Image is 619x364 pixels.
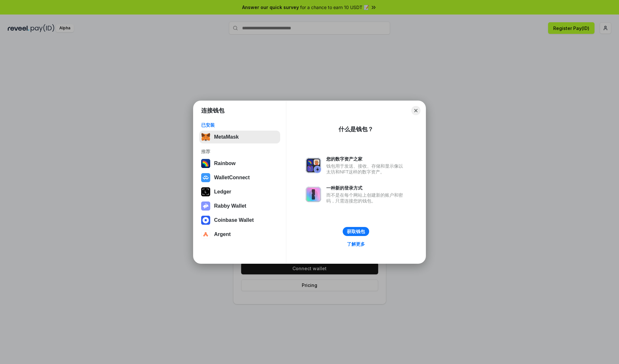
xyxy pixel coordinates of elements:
[201,202,210,211] img: svg+xml,%3Csvg%20xmlns%3D%22http%3A%2F%2Fwww.w3.org%2F2000%2Fsvg%22%20fill%3D%22none%22%20viewBox...
[214,217,254,223] div: Coinbase Wallet
[339,125,373,133] div: 什么是钱包？
[326,156,406,162] div: 您的数字资产之家
[214,231,231,237] div: Argent
[214,161,236,166] div: Rainbow
[199,171,280,184] button: WalletConnect
[201,133,210,142] img: svg+xml,%3Csvg%20fill%3D%22none%22%20height%3D%2233%22%20viewBox%3D%220%200%2035%2033%22%20width%...
[201,173,210,182] img: svg+xml,%3Csvg%20width%3D%2228%22%20height%3D%2228%22%20viewBox%3D%220%200%2028%2028%22%20fill%3D...
[214,189,231,195] div: Ledger
[347,229,365,234] div: 获取钱包
[343,227,369,236] button: 获取钱包
[199,157,280,170] button: Rainbow
[201,149,278,154] div: 推荐
[199,214,280,227] button: Coinbase Wallet
[326,192,406,204] div: 而不是在每个网站上创建新的账户和密码，只需连接您的钱包。
[214,134,239,140] div: MetaMask
[201,187,210,196] img: svg+xml,%3Csvg%20xmlns%3D%22http%3A%2F%2Fwww.w3.org%2F2000%2Fsvg%22%20width%3D%2228%22%20height%3...
[306,187,321,202] img: svg+xml,%3Csvg%20xmlns%3D%22http%3A%2F%2Fwww.w3.org%2F2000%2Fsvg%22%20fill%3D%22none%22%20viewBox...
[199,200,280,212] button: Rabby Wallet
[343,240,369,248] a: 了解更多
[199,131,280,143] button: MetaMask
[201,122,278,128] div: 已安装
[347,241,365,247] div: 了解更多
[199,228,280,241] button: Argent
[199,185,280,198] button: Ledger
[201,230,210,239] img: svg+xml,%3Csvg%20width%3D%2228%22%20height%3D%2228%22%20viewBox%3D%220%200%2028%2028%22%20fill%3D...
[326,163,406,175] div: 钱包用于发送、接收、存储和显示像以太坊和NFT这样的数字资产。
[201,216,210,225] img: svg+xml,%3Csvg%20width%3D%2228%22%20height%3D%2228%22%20viewBox%3D%220%200%2028%2028%22%20fill%3D...
[326,185,406,191] div: 一种新的登录方式
[214,203,246,209] div: Rabby Wallet
[306,158,321,173] img: svg+xml,%3Csvg%20xmlns%3D%22http%3A%2F%2Fwww.w3.org%2F2000%2Fsvg%22%20fill%3D%22none%22%20viewBox...
[201,159,210,168] img: svg+xml,%3Csvg%20width%3D%22120%22%20height%3D%22120%22%20viewBox%3D%220%200%20120%20120%22%20fil...
[214,175,250,181] div: WalletConnect
[201,107,224,114] h1: 连接钱包
[411,106,420,115] button: Close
